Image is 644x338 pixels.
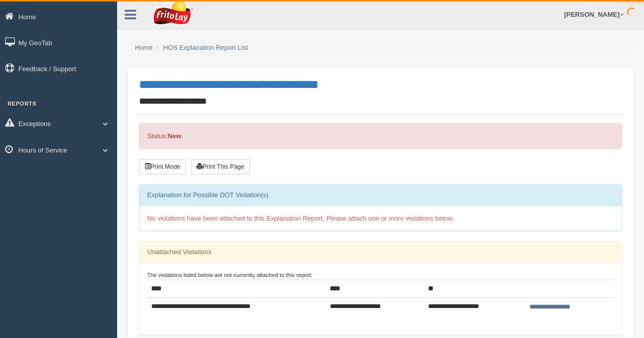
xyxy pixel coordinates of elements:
[139,159,186,174] button: Print Mode
[135,44,153,51] a: Home
[139,242,622,262] div: Unattached Violations
[191,159,250,174] button: Print This Page
[163,44,248,51] a: HOS Explanation Report List
[147,214,454,222] span: No violations have been attached to this Explanation Report. Please attach one or more violations...
[139,185,622,205] div: Explanation for Possible DOT Violation(s)
[139,123,622,149] div: Status:
[167,132,181,140] strong: New
[147,272,313,278] small: The violations listed below are not currently attached to this report:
